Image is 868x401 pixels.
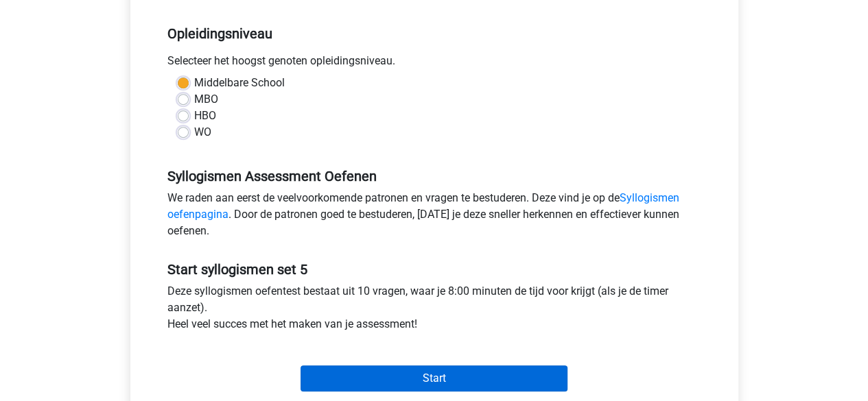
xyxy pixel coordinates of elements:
h5: Opleidingsniveau [167,20,701,47]
label: HBO [194,108,216,124]
div: Deze syllogismen oefentest bestaat uit 10 vragen, waar je 8:00 minuten de tijd voor krijgt (als j... [157,283,712,338]
label: Middelbare School [194,75,285,91]
label: MBO [194,91,218,108]
h5: Start syllogismen set 5 [167,261,701,278]
label: WO [194,124,211,141]
input: Start [301,365,567,391]
div: We raden aan eerst de veelvoorkomende patronen en vragen te bestuderen. Deze vind je op de . Door... [157,190,712,245]
div: Selecteer het hoogst genoten opleidingsniveau. [157,53,712,75]
h5: Syllogismen Assessment Oefenen [167,168,701,184]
